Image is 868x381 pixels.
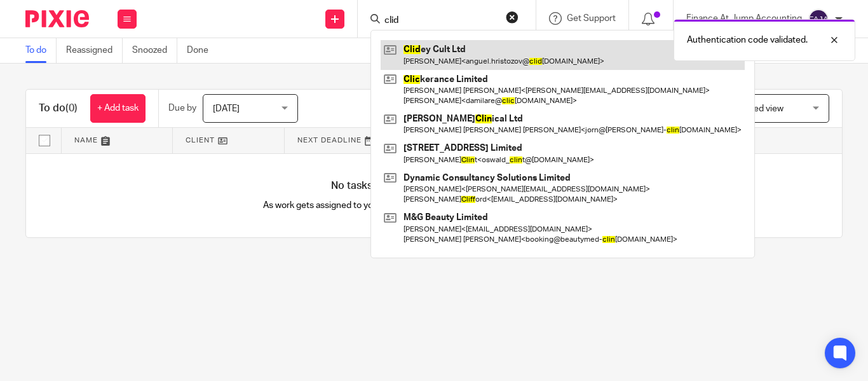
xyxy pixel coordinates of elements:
input: Search [383,15,498,27]
h4: No tasks for now. Relax and enjoy your day! [26,179,842,193]
h1: To do [39,102,78,115]
a: + Add task [90,94,146,123]
img: Pixie [25,10,89,27]
p: As work gets assigned to you it'll appear here automatically, helping you stay organised. [230,199,638,212]
span: (0) [65,103,78,113]
a: Reassigned [66,38,123,63]
span: [DATE] [213,104,240,113]
a: Snoozed [132,38,177,63]
p: Authentication code validated. [687,34,808,46]
img: svg%3E [808,9,829,29]
p: Due by [168,102,196,114]
a: To do [25,38,57,63]
a: Done [187,38,218,63]
button: Clear [506,11,519,24]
